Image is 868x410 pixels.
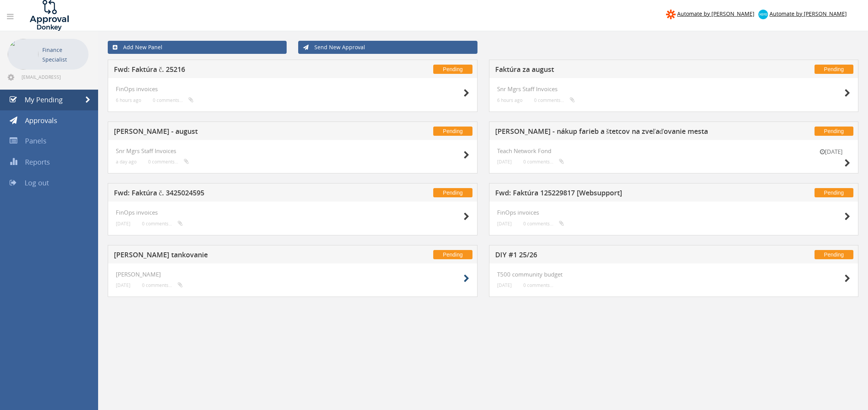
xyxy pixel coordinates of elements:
h4: [PERSON_NAME] [116,271,469,278]
h4: FinOps invoices [116,209,469,216]
h5: [PERSON_NAME] tankovanie [114,251,364,261]
h5: Fwd: Faktúra č. 3425024595 [114,189,364,199]
span: Automate by [PERSON_NAME] [677,10,754,17]
h4: FinOps invoices [116,86,469,92]
span: Log out [25,178,49,187]
small: 6 hours ago [497,97,522,103]
small: 0 comments... [523,221,564,227]
span: Automate by [PERSON_NAME] [770,10,847,17]
span: My Pending [25,95,63,104]
h5: Fwd: Faktúra č. 25216 [114,66,364,75]
h4: T500 community budget [497,271,851,278]
img: zapier-logomark.png [666,10,676,19]
small: 0 comments... [153,97,194,103]
span: Approvals [25,116,57,125]
h4: FinOps invoices [497,209,851,216]
img: xero-logo.png [758,10,768,19]
h5: Faktúra za august [495,66,745,75]
p: Finance Specialist [42,45,85,64]
span: Pending [815,188,853,197]
small: [DATE] [116,221,130,227]
small: [DATE] [497,282,512,288]
h4: Teach Network Fond [497,148,851,154]
small: 6 hours ago [116,97,141,103]
small: 0 comments... [534,97,575,103]
small: 0 comments... [523,282,553,288]
a: Add New Panel [108,41,287,54]
h5: [PERSON_NAME] - august [114,128,364,137]
h4: Snr Mgrs Staff Invoices [497,86,851,92]
span: [EMAIL_ADDRESS][DOMAIN_NAME] [22,74,87,80]
small: 0 comments... [523,159,564,165]
span: Pending [433,188,472,197]
h5: [PERSON_NAME] - nákup farieb a štetcov na zveľaďovanie mesta [495,128,745,137]
small: 0 comments... [142,221,183,227]
span: Pending [433,127,472,136]
small: [DATE] [497,159,512,165]
h5: Fwd: Faktúra 125229817 [Websupport] [495,189,745,199]
h5: DIY #1 25/26 [495,251,745,261]
span: Pending [815,65,853,74]
span: Reports [25,157,50,167]
small: a day ago [116,159,137,165]
small: [DATE] [116,282,130,288]
small: [DATE] [812,148,850,156]
span: Pending [815,250,853,259]
a: Send New Approval [298,41,477,54]
span: Pending [815,127,853,136]
span: Pending [433,250,472,259]
small: 0 comments... [148,159,189,165]
span: Pending [433,65,472,74]
span: Panels [25,136,47,145]
small: [DATE] [497,221,512,227]
small: 0 comments... [142,282,183,288]
h4: Snr Mgrs Staff Invoices [116,148,469,154]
